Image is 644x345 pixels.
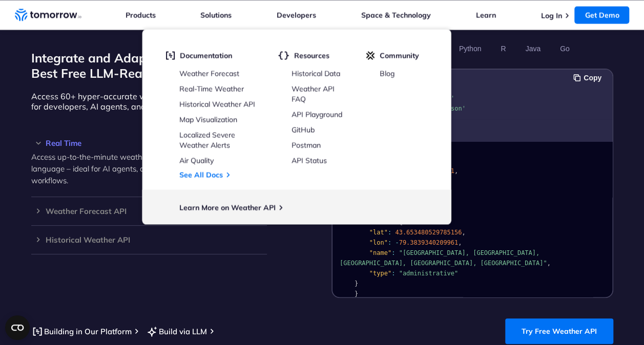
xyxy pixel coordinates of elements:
a: Real-Time Weather [179,84,244,93]
img: brackets.svg [278,51,289,60]
span: Resources [294,51,329,60]
a: Get Demo [574,6,629,24]
a: Try Free Weather API [505,318,613,344]
a: Blog [380,69,394,78]
span: '[URL][DOMAIN_NAME][DATE]' [358,95,454,102]
span: "name" [369,249,391,256]
a: Products [126,10,156,19]
span: , [454,167,458,175]
button: Python [455,40,485,57]
button: Copy [573,72,605,83]
span: - [395,239,399,246]
h3: Real Time [31,139,267,147]
span: "administrative" [399,270,458,277]
a: Weather Forecast [179,69,239,78]
span: , [547,260,550,267]
span: "lon" [369,239,387,246]
button: Go [556,40,573,57]
a: Air Quality [179,156,214,165]
a: See All Docs [179,170,223,179]
a: Localized Severe Weather Alerts [179,130,235,149]
span: 'accept: application/json' [369,105,465,112]
p: Access 60+ hyper-accurate weather layers – now optimized for developers, AI agents, and natural l... [31,91,267,112]
a: API Playground [292,110,342,119]
a: Postman [292,140,321,149]
span: { [399,219,402,226]
span: , [462,229,465,236]
span: , [458,239,462,246]
a: Historical Weather API [179,99,255,109]
a: Developers [277,10,316,19]
span: : [387,229,391,236]
span: } [354,290,358,297]
a: Home link [15,7,81,23]
a: API Status [292,156,327,165]
span: : [391,249,395,256]
a: Solutions [200,10,232,19]
a: GitHub [292,125,315,134]
span: "[GEOGRAPHIC_DATA], [GEOGRAPHIC_DATA], [GEOGRAPHIC_DATA], [GEOGRAPHIC_DATA], [GEOGRAPHIC_DATA]" [340,249,547,267]
span: "location" [354,219,391,226]
h3: Weather Forecast API [31,207,267,215]
a: Learn [476,10,496,19]
span: 43.653480529785156 [395,229,462,236]
button: R [497,40,509,57]
span: Community [380,51,419,60]
a: Historical Data [292,69,340,78]
img: doc.svg [165,51,175,60]
span: Documentation [180,51,232,60]
a: Building in Our Platform [31,325,132,338]
span: } [354,280,358,287]
a: Space & Technology [361,10,431,19]
a: Log In [541,11,562,20]
span: "type" [369,270,391,277]
a: Weather API FAQ [292,84,335,103]
img: tio-c.svg [366,51,375,60]
span: : [391,219,395,226]
span: : [387,239,391,246]
h2: Integrate and Adapt with the World’s Best Free LLM-Ready Weather API [31,50,267,81]
span: : [391,270,395,277]
h3: Historical Weather API [31,236,267,244]
button: Java [522,40,544,57]
a: Build via LLM [146,325,207,338]
a: Map Visualization [179,115,237,124]
a: Learn More on Weather API [179,203,276,212]
span: 79.3839340209961 [399,239,458,246]
p: Access up-to-the-minute weather insights via JSON or natural language – ideal for AI agents, dash... [31,151,267,186]
button: Open CMP widget [5,315,30,340]
span: "lat" [369,229,387,236]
